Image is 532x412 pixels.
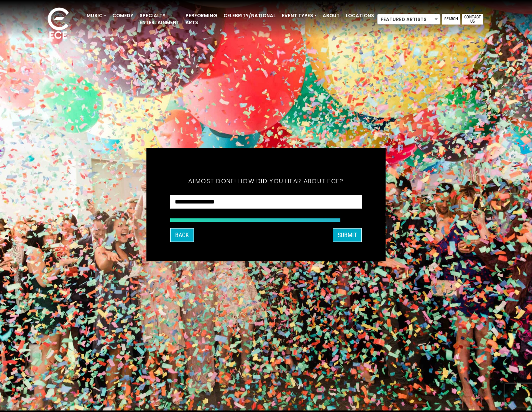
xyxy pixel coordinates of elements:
[377,14,440,25] span: Featured Artists
[333,228,362,242] button: SUBMIT
[462,14,483,25] a: Contact Us
[109,9,136,22] a: Comedy
[279,9,320,22] a: Event Types
[170,167,362,195] h5: Almost done! How did you hear about ECE?
[170,195,362,209] select: How did you hear about ECE
[39,5,77,43] img: ece_new_logo_whitev2-1.png
[320,9,343,22] a: About
[136,9,182,29] a: Specialty Entertainment
[442,14,460,25] a: Search
[220,9,279,22] a: Celebrity/National
[343,9,377,22] a: Locations
[170,228,194,242] button: Back
[182,9,220,29] a: Performing Arts
[378,14,440,25] span: Featured Artists
[84,9,109,22] a: Music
